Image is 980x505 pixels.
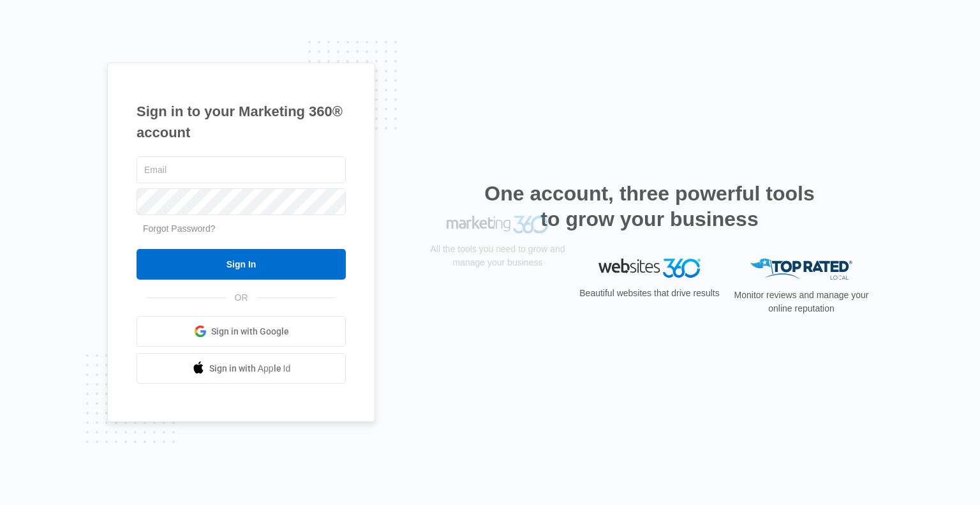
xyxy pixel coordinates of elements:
[598,259,701,277] img: Websites 360
[143,223,216,234] a: Forgot Password?
[447,259,549,276] img: Marketing 360
[137,353,346,384] a: Sign in with Apple Id
[480,181,819,232] h2: One account, three powerful tools to grow your business
[426,285,569,312] p: All the tools you need to grow and manage your business
[750,259,852,280] img: Top Rated Local
[137,156,346,183] input: Email
[226,291,257,305] span: OR
[137,101,346,143] h1: Sign in to your Marketing 360® account
[730,289,873,315] p: Monitor reviews and manage your online reputation
[578,287,721,300] p: Beautiful websites that drive results
[209,362,291,375] span: Sign in with Apple Id
[211,325,289,338] span: Sign in with Google
[137,316,346,347] a: Sign in with Google
[137,249,346,280] input: Sign In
